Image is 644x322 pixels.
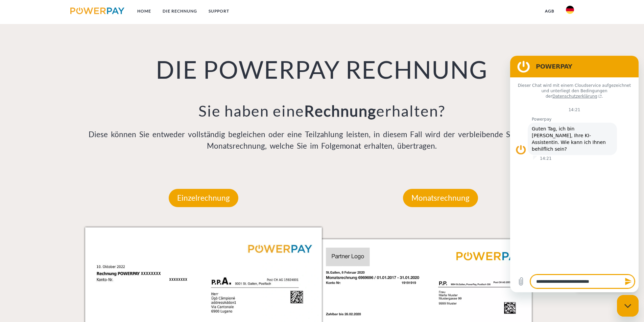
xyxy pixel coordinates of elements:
[157,5,203,17] a: DIE RECHNUNG
[203,5,235,17] a: SUPPORT
[510,56,639,292] iframe: Messaging-Fenster
[403,189,478,207] p: Monatsrechnung
[304,102,376,120] b: Rechnung
[617,295,639,317] iframe: Schaltfläche zum Öffnen des Messaging-Fensters; Konversation läuft
[70,7,125,14] img: logo-powerpay.svg
[85,101,559,120] h3: Sie haben eine erhalten?
[85,54,559,84] h1: DIE POWERPAY RECHNUNG
[85,129,559,152] p: Diese können Sie entweder vollständig begleichen oder eine Teilzahlung leisten, in diesem Fall wi...
[169,189,238,207] p: Einzelrechnung
[566,6,574,14] img: de
[132,5,157,17] a: Home
[539,5,560,17] a: agb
